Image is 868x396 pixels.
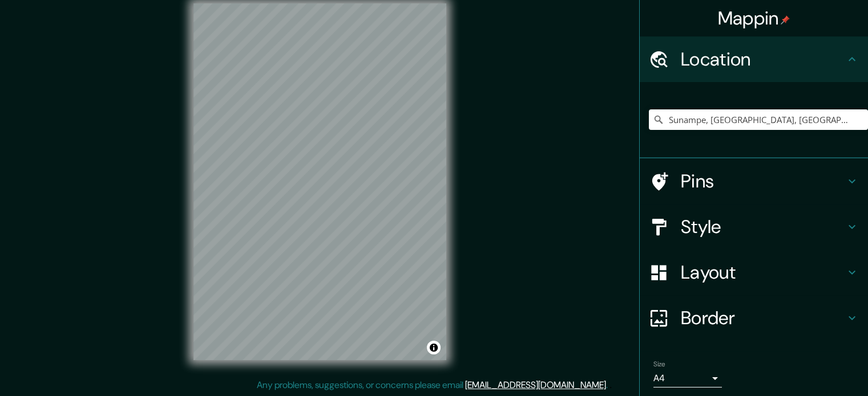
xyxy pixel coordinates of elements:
div: . [609,378,612,392]
button: Toggle attribution [427,341,441,354]
div: Style [640,204,868,250]
h4: Border [681,307,845,329]
p: Any problems, suggestions, or concerns please email . [257,378,608,392]
div: . [608,378,609,392]
div: Border [640,295,868,341]
h4: Location [681,48,845,71]
h4: Layout [681,261,845,284]
label: Size [653,360,665,369]
h4: Style [681,215,845,238]
canvas: Map [193,3,446,360]
iframe: Help widget launcher [766,352,855,383]
h4: Pins [681,170,845,193]
img: pin-icon.png [781,15,790,25]
div: Pins [640,158,868,204]
a: [EMAIL_ADDRESS][DOMAIN_NAME] [465,379,606,391]
h4: Mappin [718,7,790,30]
input: Pick your city or area [649,109,868,130]
div: A4 [653,369,722,387]
div: Location [640,36,868,82]
div: Layout [640,250,868,295]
